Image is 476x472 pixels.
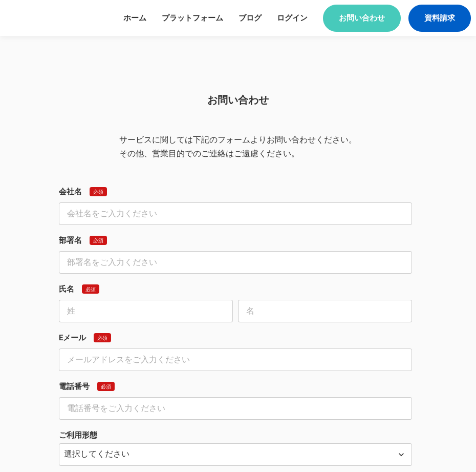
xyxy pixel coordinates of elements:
[123,13,146,24] a: ホーム
[59,235,82,246] p: 部署名
[59,397,412,420] input: 電話番号をご入力ください
[59,348,412,371] input: メールアドレスをご入力ください
[59,202,412,225] input: 会社名をご入力ください
[162,13,223,24] a: プラットフォーム
[59,300,233,322] input: 姓
[59,187,82,197] p: 会社名
[239,13,262,24] a: ブログ
[59,381,90,392] p: 電話番号
[97,335,107,341] p: 必須
[323,5,401,32] a: お問い合わせ
[59,333,86,343] p: Eメール
[238,300,412,322] input: 名
[59,284,74,295] p: 氏名
[93,189,103,195] p: 必須
[101,383,111,389] p: 必須
[408,5,471,32] a: 資料請求
[277,13,308,24] a: ログイン
[93,237,103,243] p: 必須
[119,133,357,160] p: サービスに関しては下記のフォームよりお問い合わせください。 その他、営業目的でのご連絡はご遠慮ください。
[59,251,412,274] input: 部署名をご入力ください
[59,430,97,441] p: ご利用形態
[207,93,269,107] h2: お問い合わせ
[85,286,96,292] p: 必須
